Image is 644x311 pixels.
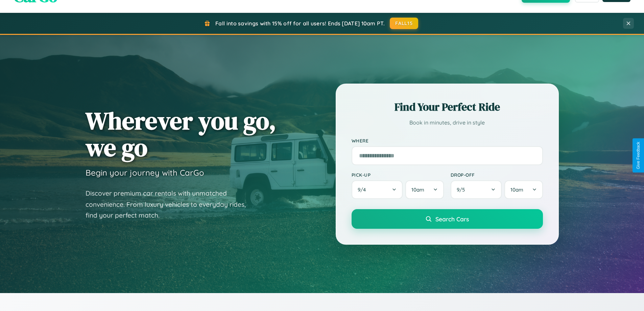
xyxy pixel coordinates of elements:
label: Where [352,138,543,143]
label: Drop-off [451,172,543,178]
span: 10am [411,186,424,193]
button: FALL15 [390,18,418,29]
span: Fall into savings with 15% off for all users! Ends [DATE] 10am PT. [215,20,385,27]
button: 10am [504,180,543,199]
button: 9/4 [352,180,403,199]
span: 10am [510,186,523,193]
p: Discover premium car rentals with unmatched convenience. From luxury vehicles to everyday rides, ... [86,188,255,221]
span: Search Cars [435,215,469,223]
button: 9/5 [451,180,502,199]
button: Search Cars [352,209,543,229]
h1: Wherever you go, we go [86,107,276,161]
label: Pick-up [352,172,444,178]
div: Give Feedback [636,142,641,169]
span: 9 / 4 [358,186,369,193]
button: 10am [405,180,444,199]
span: 9 / 5 [457,186,468,193]
h3: Begin your journey with CarGo [86,168,204,178]
p: Book in minutes, drive in style [352,118,543,128]
h2: Find Your Perfect Ride [352,99,543,114]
